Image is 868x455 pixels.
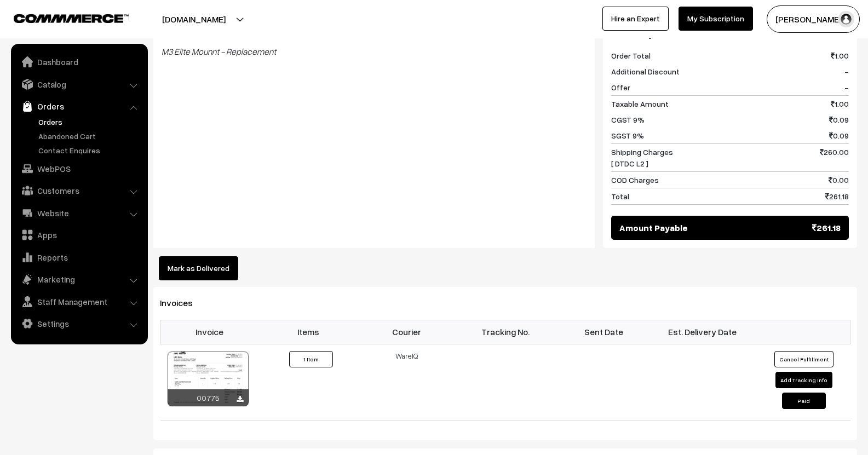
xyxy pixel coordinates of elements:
a: Website [14,203,144,223]
span: 261.18 [825,191,849,202]
button: 1 Item [289,351,333,367]
span: Shipping Charges [ DTDC L2 ] [611,146,673,169]
a: Hire an Expert [602,7,669,31]
a: Orders [36,116,144,128]
a: Reports [14,247,144,267]
a: Abandoned Cart [36,130,144,142]
a: Customers [14,181,144,200]
button: Add Tracking Info [775,372,832,388]
span: Amount Payable [619,221,688,234]
a: Catalog [14,74,144,94]
span: 0.00 [829,174,849,186]
a: Orders [14,96,144,116]
th: Tracking No. [456,320,555,344]
button: [DOMAIN_NAME] [124,5,264,33]
a: COMMMERCE [14,11,110,24]
a: Staff Management [14,292,144,312]
span: SGST 9% [611,130,644,141]
a: Apps [14,225,144,245]
span: - [844,82,849,93]
span: Taxable Amount [611,98,669,110]
a: Marketing [14,269,144,289]
span: Offer [611,82,630,93]
span: - [844,66,849,77]
span: 0.09 [829,114,849,125]
th: Items [259,320,358,344]
th: Est. Delivery Date [653,320,752,344]
span: Order Total [611,50,651,61]
a: My Subscription [679,7,753,31]
span: 1.00 [831,98,849,110]
span: 261.18 [812,221,841,234]
a: Settings [14,314,144,333]
div: 00775 [168,389,249,406]
span: Invoices [160,297,206,308]
span: COD Charges [611,174,659,186]
span: CGST 9% [611,114,645,125]
button: [PERSON_NAME] [767,5,860,33]
button: Cancel Fulfillment [774,351,833,367]
button: Paid [782,393,826,409]
button: Mark as Delivered [159,256,238,280]
img: COMMMERCE [14,14,129,22]
blockquote: M3 Elite Mounnt - Replacement [162,45,587,58]
span: 260.00 [820,146,849,169]
a: Dashboard [14,52,144,72]
a: Contact Enquires [36,145,144,156]
span: 0.09 [829,130,849,141]
td: WareIQ [358,344,456,420]
span: Additional Discount [611,66,680,77]
a: WebPOS [14,159,144,178]
th: Sent Date [555,320,653,344]
th: Invoice [160,320,259,344]
span: Total [611,191,629,202]
th: Courier [358,320,456,344]
span: 1.00 [831,50,849,61]
img: user [838,11,854,27]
